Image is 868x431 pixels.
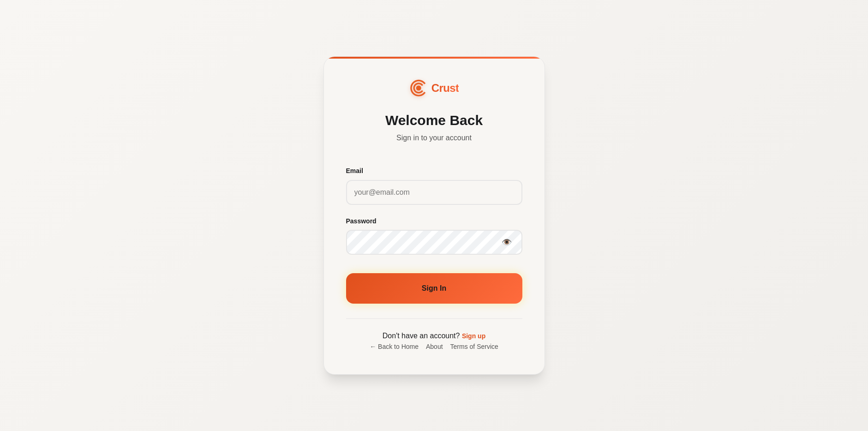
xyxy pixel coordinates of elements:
[370,341,419,352] a: ← Back to Home
[346,330,522,342] p: Don't have an account?
[426,341,443,352] a: About
[346,132,522,144] p: Sign in to your account
[450,341,498,352] a: Terms of Service
[346,112,522,129] h2: Welcome Back
[346,166,522,176] label: Email
[498,234,515,251] button: Show password
[346,273,522,304] button: Sign In
[409,79,428,97] img: CrustAI
[462,332,485,340] a: Sign up
[431,79,459,97] span: Crust
[346,180,522,205] input: your@email.com
[346,216,522,226] label: Password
